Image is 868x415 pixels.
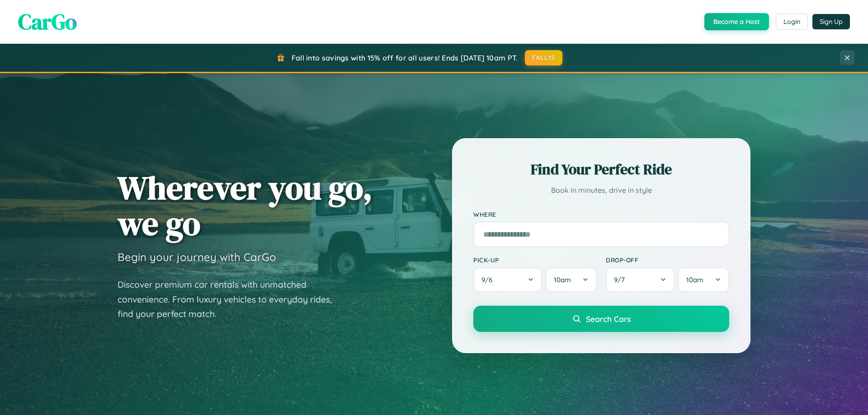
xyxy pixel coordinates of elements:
[473,159,729,179] h2: Find Your Perfect Ride
[18,7,77,37] span: CarGo
[473,184,729,197] p: Book in minutes, drive in style
[118,250,276,264] h3: Begin your journey with CarGo
[586,314,631,324] span: Search Cars
[473,306,729,332] button: Search Cars
[292,53,518,62] span: Fall into savings with 15% off for all users! Ends [DATE] 10am PT.
[118,277,344,322] p: Discover premium car rentals with unmatched convenience. From luxury vehicles to everyday rides, ...
[606,267,675,292] button: 9/7
[606,256,729,264] label: Drop-off
[525,50,563,65] button: FALL15
[554,275,571,284] span: 10am
[678,267,729,292] button: 10am
[704,13,769,30] button: Become a Host
[546,267,597,292] button: 10am
[812,14,850,29] button: Sign Up
[481,275,497,284] span: 9 / 6
[686,275,703,284] span: 10am
[118,170,373,241] h1: Wherever you go, we go
[473,256,597,264] label: Pick-up
[473,210,729,218] label: Where
[473,267,542,292] button: 9/6
[776,14,808,30] button: Login
[614,275,629,284] span: 9 / 7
